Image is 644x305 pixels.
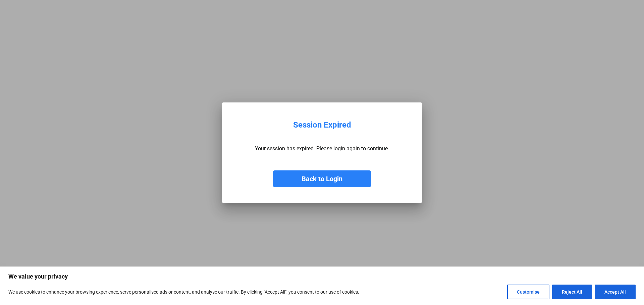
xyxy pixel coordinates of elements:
[595,285,636,299] button: Accept All
[293,120,351,130] div: Session Expired
[8,273,636,281] p: We value your privacy
[273,170,371,187] button: Back to Login
[8,288,359,296] p: We use cookies to enhance your browsing experience, serve personalised ads or content, and analys...
[255,145,389,152] p: Your session has expired. Please login again to continue.
[507,285,549,299] button: Customise
[552,285,592,299] button: Reject All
